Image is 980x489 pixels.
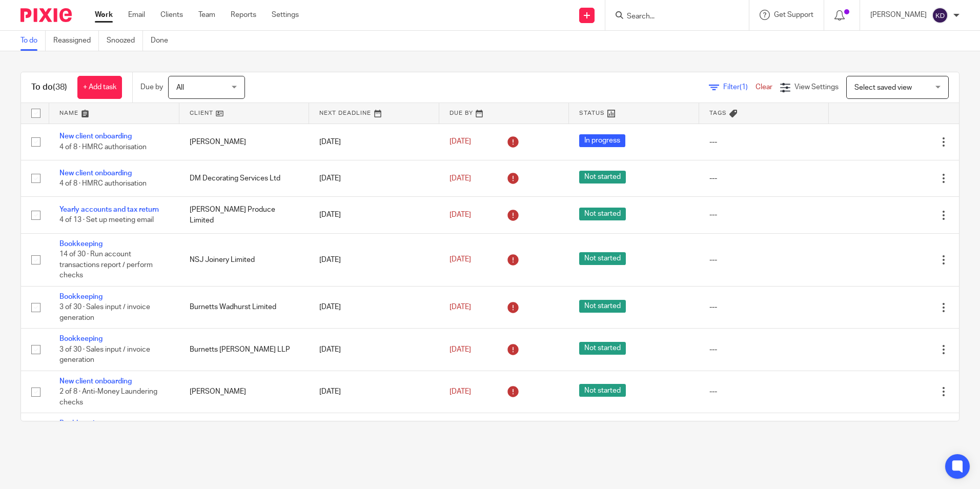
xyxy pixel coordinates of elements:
div: --- [709,210,819,220]
span: 4 of 8 · HMRC authorisation [59,144,147,151]
a: Reassigned [53,31,99,51]
input: Search [626,12,718,22]
span: [DATE] [450,138,471,146]
div: --- [709,386,819,397]
a: Bookkeeping [59,335,103,342]
span: 3 of 30 · Sales input / invoice generation [59,303,150,321]
a: Clients [160,10,183,20]
span: [DATE] [450,388,471,395]
span: [DATE] [450,211,471,218]
a: Snoozed [107,31,143,51]
td: [DATE] [309,329,439,371]
span: [DATE] [450,346,471,353]
td: [DATE] [309,197,439,233]
a: Done [151,31,176,51]
a: New client onboarding [59,133,132,140]
span: 14 of 30 · Run account transactions report / perform checks [59,251,153,279]
a: New client onboarding [59,378,132,385]
td: [DATE] [309,233,439,286]
td: [DATE] [309,160,439,196]
div: --- [709,255,819,265]
div: --- [709,137,819,147]
h1: To do [31,82,67,93]
a: Bookkeeping [59,240,103,248]
td: Burnetts [PERSON_NAME] LLP [179,329,310,371]
td: [DATE] [309,286,439,328]
td: [DATE] [309,124,439,160]
span: Tags [709,110,727,116]
div: --- [709,302,819,312]
a: Reports [231,10,256,20]
span: (38) [53,83,67,91]
img: svg%3E [932,7,948,24]
span: Not started [579,342,626,355]
a: Team [198,10,215,20]
span: Get Support [774,11,813,18]
span: Not started [579,208,626,220]
td: Technology Consult Ltd [179,413,310,466]
td: NSJ Joinery Limited [179,233,310,286]
div: --- [709,344,819,355]
a: New client onboarding [59,170,132,177]
span: [DATE] [450,256,471,263]
span: View Settings [794,84,839,91]
a: Email [128,10,145,20]
a: + Add task [77,76,122,99]
span: (1) [740,84,748,91]
span: 3 of 30 · Sales input / invoice generation [59,346,150,364]
a: Bookkeeping [59,420,103,427]
td: [DATE] [309,371,439,413]
span: Not started [579,171,626,184]
a: Settings [272,10,299,20]
span: Filter [723,84,756,91]
td: [PERSON_NAME] [179,371,310,413]
span: Not started [579,300,626,313]
a: Bookkeeping [59,293,103,300]
span: 4 of 8 · HMRC authorisation [59,180,147,187]
span: [DATE] [450,303,471,311]
td: [PERSON_NAME] [179,124,310,160]
a: To do [21,31,46,51]
td: [DATE] [309,413,439,466]
span: Not started [579,252,626,265]
p: Due by [140,82,163,92]
span: In progress [579,134,625,147]
span: 2 of 8 · Anti-Money Laundering checks [59,388,157,406]
a: Clear [756,84,772,91]
span: 4 of 13 · Set up meeting email [59,217,154,224]
img: Pixie [21,8,72,22]
span: Not started [579,384,626,397]
span: All [176,84,184,91]
div: --- [709,173,819,184]
p: [PERSON_NAME] [870,10,927,20]
td: DM Decorating Services Ltd [179,160,310,196]
td: Burnetts Wadhurst Limited [179,286,310,328]
a: Yearly accounts and tax return [59,206,159,213]
td: [PERSON_NAME] Produce Limited [179,197,310,233]
span: Select saved view [854,84,912,91]
a: Work [95,10,113,20]
span: [DATE] [450,175,471,182]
